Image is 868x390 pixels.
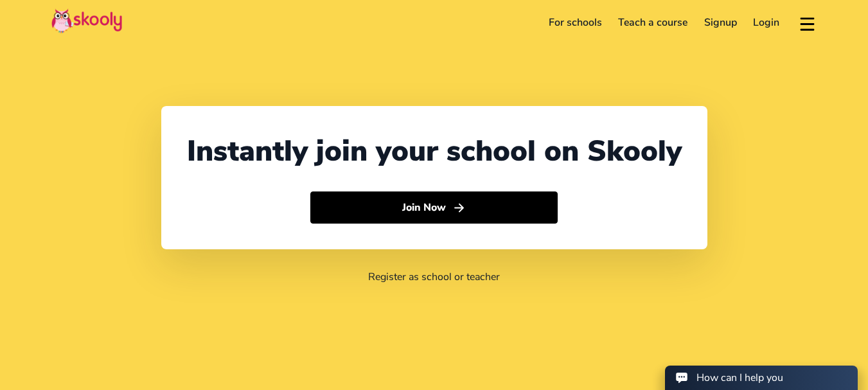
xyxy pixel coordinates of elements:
img: Skooly [51,8,122,33]
button: menu outline [798,12,817,33]
a: Signup [696,12,745,33]
div: Instantly join your school on Skooly [187,132,682,171]
ion-icon: arrow forward outline [452,201,466,215]
button: Join Nowarrow forward outline [310,191,558,224]
a: Teach a course [610,12,696,33]
a: Login [745,12,788,33]
a: For schools [540,12,610,33]
a: Register as school or teacher [368,270,500,284]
